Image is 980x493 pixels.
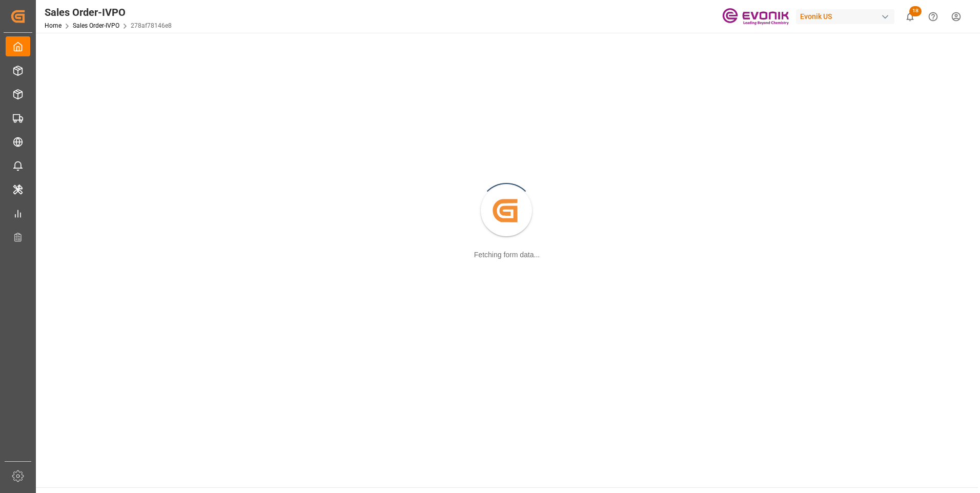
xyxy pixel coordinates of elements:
[73,22,119,29] a: Sales Order-IVPO
[45,22,62,29] a: Home
[474,250,540,260] div: Fetching form data...
[45,5,172,20] div: Sales Order-IVPO
[899,5,922,28] button: show 18 new notifications
[796,9,894,24] div: Evonik US
[796,7,899,26] button: Evonik US
[722,8,789,26] img: Evonik-brand-mark-Deep-Purple-RGB.jpeg_1700498283.jpeg
[909,6,922,16] span: 18
[922,5,945,28] button: Help Center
